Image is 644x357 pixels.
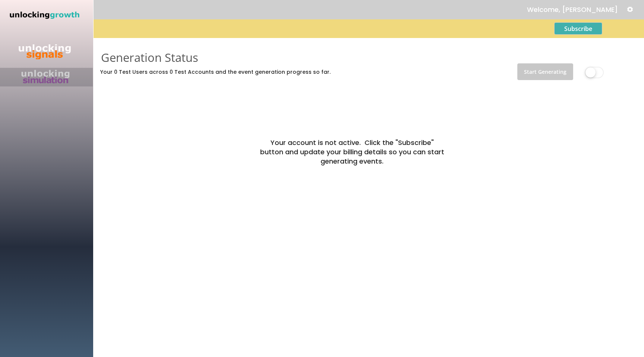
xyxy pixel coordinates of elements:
[100,69,400,76] div: Your 0 Test Users across 0 Test Accounts and the event generation progress so far.
[101,52,278,63] div: Generation Status
[258,138,446,166] div: Your account is not active. Click the "Subscribe" button and update your billing details so you c...
[527,5,618,14] div: Welcome, [PERSON_NAME]
[554,22,602,35] button: Subscribe
[517,63,573,80] button: Start Generating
